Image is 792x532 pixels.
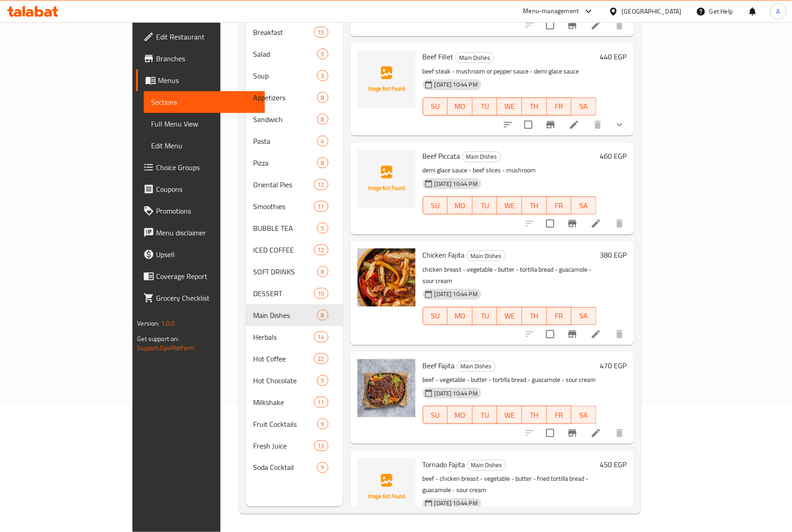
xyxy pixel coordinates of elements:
span: 5 [318,50,328,59]
span: Salad [253,49,317,59]
button: show more [609,114,631,136]
div: items [317,136,328,146]
span: Upsell [156,249,258,260]
div: Breakfast15 [246,21,343,43]
div: DESSERT10 [246,283,343,304]
div: items [314,332,328,342]
div: items [314,397,328,408]
div: Soda Cocktail [253,462,317,473]
span: 12 [314,181,328,189]
p: beef - vegetable - butter - tortilla bread - guacamole - sour cream [423,374,596,386]
span: 8 [318,311,328,320]
span: WE [501,409,518,422]
a: Edit menu item [591,20,601,31]
span: Smoothies [253,201,314,212]
button: delete [609,213,631,234]
a: Edit Restaurant [136,26,265,48]
button: TH [522,307,547,325]
span: FR [551,199,568,212]
div: Fruit Cocktails9 [246,413,343,435]
div: items [314,244,328,255]
button: TU [473,196,498,215]
span: MO [451,409,469,422]
img: Chicken Fajita [357,249,416,307]
div: items [317,157,328,168]
button: sort-choices [497,114,519,136]
span: Coverage Report [156,271,258,282]
button: SA [572,98,596,116]
span: 15 [314,28,328,37]
div: items [314,288,328,299]
div: Menu-management [523,6,579,17]
span: 8 [318,115,328,124]
span: WE [501,100,518,113]
button: TU [473,406,498,424]
div: items [314,353,328,364]
span: SU [427,199,444,212]
div: Oriental Pies12 [246,174,343,195]
div: items [314,201,328,212]
span: Hot Coffee [253,353,314,364]
div: Fresh Juice [253,440,314,451]
button: Branch-specific-item [562,213,583,234]
span: [DATE] 10:44 PM [431,389,481,398]
button: delete [587,114,609,136]
span: 13 [314,442,328,450]
span: 8 [318,268,328,276]
a: Coupons [136,178,265,200]
span: [DATE] 10:44 PM [431,499,481,508]
span: 12 [314,246,328,254]
span: Menus [158,75,258,86]
svg: Show Choices [614,119,625,130]
button: delete [609,422,631,444]
span: Tornado Fajita [423,458,465,471]
div: Hot Chocolate5 [246,370,343,391]
span: Full Menu View [151,118,258,129]
span: [DATE] 10:44 PM [431,80,481,89]
span: SU [427,409,444,422]
div: items [317,223,328,234]
a: Edit menu item [591,428,601,439]
a: Menu disclaimer [136,222,265,244]
div: Milkshake [253,397,314,408]
button: SA [572,307,596,325]
button: Branch-specific-item [562,422,583,444]
button: Branch-specific-item [562,15,583,36]
div: Salad5 [246,43,343,65]
span: Version: [137,317,159,329]
a: Branches [136,48,265,69]
span: 14 [314,333,328,342]
span: Pasta [253,136,317,146]
span: TH [526,199,543,212]
div: ICED COFFEE12 [246,239,343,261]
span: TU [476,100,494,113]
div: Appetizers8 [246,87,343,108]
span: SA [575,409,593,422]
div: Main Dishes [457,361,496,372]
span: Main Dishes [253,310,317,321]
span: MO [451,199,469,212]
div: items [317,266,328,277]
span: Beef Fajita [423,359,455,372]
div: items [317,462,328,473]
span: FR [551,309,568,322]
button: MO [448,406,473,424]
button: WE [497,98,522,116]
span: Fruit Cocktails [253,419,317,430]
span: WE [501,309,518,322]
div: Sandwich8 [246,108,343,130]
button: TH [522,98,547,116]
span: Select to update [541,16,560,35]
button: TU [473,307,498,325]
span: 8 [318,93,328,102]
span: FR [551,409,568,422]
button: WE [497,406,522,424]
div: items [317,310,328,321]
button: TU [473,98,498,116]
nav: Menu sections [246,18,343,482]
span: 22 [314,355,328,363]
span: 9 [318,420,328,429]
span: SA [575,199,593,212]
